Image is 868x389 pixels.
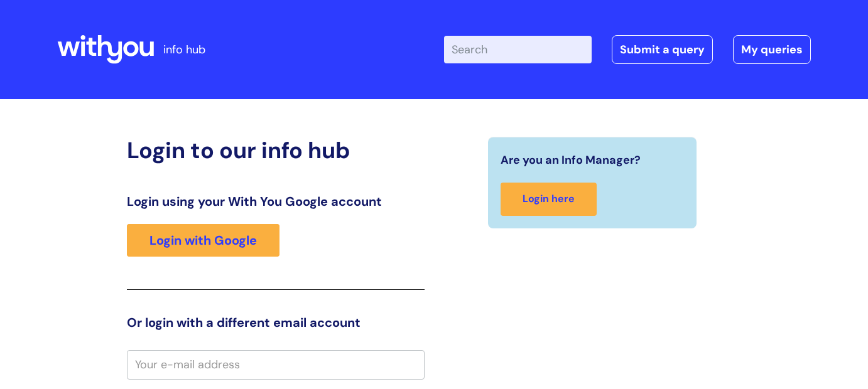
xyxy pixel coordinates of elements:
[733,35,811,64] a: My queries
[127,315,425,330] h3: Or login with a different email account
[127,194,425,209] h3: Login using your With You Google account
[612,35,713,64] a: Submit a query
[444,36,592,63] input: Search
[163,40,205,60] p: info hub
[127,137,425,164] h2: Login to our info hub
[127,224,279,257] a: Login with Google
[501,150,641,170] span: Are you an Info Manager?
[127,350,425,379] input: Your e-mail address
[501,183,597,216] a: Login here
